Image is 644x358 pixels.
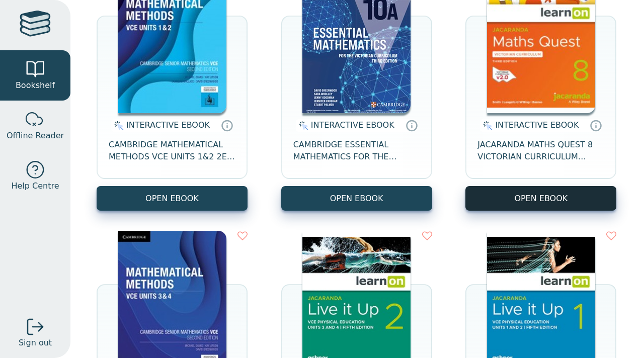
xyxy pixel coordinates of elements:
[126,120,210,130] span: INTERACTIVE EBOOK
[97,186,248,211] button: OPEN EBOOK
[111,120,124,132] img: interactive.svg
[590,119,602,131] a: Interactive eBooks are accessed online via the publisher’s portal. They contain interactive resou...
[406,119,418,131] a: Interactive eBooks are accessed online via the publisher’s portal. They contain interactive resou...
[11,180,59,192] span: Help Centre
[221,119,233,131] a: Interactive eBooks are accessed online via the publisher’s portal. They contain interactive resou...
[296,120,308,132] img: interactive.svg
[281,186,432,211] button: OPEN EBOOK
[7,130,64,142] span: Offline Reader
[311,120,394,130] span: INTERACTIVE EBOOK
[19,337,52,349] span: Sign out
[495,120,579,130] span: INTERACTIVE EBOOK
[16,79,55,92] span: Bookshelf
[477,139,604,163] span: JACARANDA MATHS QUEST 8 VICTORIAN CURRICULUM LEARNON EBOOK 3E
[480,120,493,132] img: interactive.svg
[109,139,235,163] span: CAMBRIDGE MATHEMATICAL METHODS VCE UNITS 1&2 2E ONLINE TEACHING SUITE
[293,139,420,163] span: CAMBRIDGE ESSENTIAL MATHEMATICS FOR THE VICTORIAN CURRICULUM YEAR 10&10A 3E ONLINE TEACHING SUITE
[465,186,616,211] button: OPEN EBOOK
